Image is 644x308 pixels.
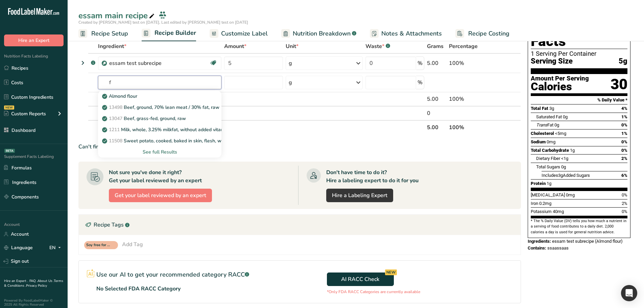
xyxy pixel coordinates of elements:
[221,29,268,38] span: Customize Label
[621,156,627,161] span: 2%
[385,269,397,275] div: NEW
[341,275,379,283] span: AI RACC Check
[109,59,194,67] div: essam test subrecipe
[427,109,446,117] div: 0
[531,75,589,82] div: Amount Per Serving
[109,189,212,202] button: Get your label reviewed by an expert
[91,29,128,38] span: Recipe Setup
[79,215,521,235] div: Recipe Tags
[621,148,627,153] span: 0%
[98,113,221,124] a: 13047Beef, grass-fed, ground, raw
[536,156,560,161] span: Dietary Fiber
[4,149,15,153] div: BETA
[109,126,120,133] span: 1211
[327,289,420,295] p: *Only FDA RACC Categories are currently available
[531,209,552,214] span: Potassium
[4,242,33,254] a: Language
[536,114,562,119] span: Saturated Fat
[622,192,627,197] span: 0%
[622,209,627,214] span: 0%
[98,102,221,113] a: 13498Beef, ground, 70% lean meat / 30% fat, raw
[286,42,299,50] span: Unit
[78,143,521,151] div: Can't find your ingredient?
[98,124,221,135] a: 1211Milk, whole, 3.25% milkfat, without added vitamin A and [MEDICAL_DATA]
[528,245,546,251] span: Contains:
[29,279,38,283] a: FAQ .
[98,146,221,158] div: See full Results
[326,189,393,202] a: Hire a Labeling Expert
[449,42,478,50] span: Percentage
[531,192,565,197] span: [MEDICAL_DATA]
[561,164,566,169] span: 0g
[96,285,181,293] p: No Selected FDA RACC Category
[449,59,489,67] div: 100%
[552,239,623,244] span: essam test subrecipe (Almond flour)
[427,59,446,67] div: 5.00
[531,139,546,144] span: Sodium
[109,138,122,144] span: 11508
[555,131,566,136] span: <5mg
[102,61,107,66] img: Sub Recipe
[531,96,627,104] section: % Daily Value *
[97,120,426,134] th: Net Totals
[370,26,442,41] a: Notes & Attachments
[122,240,143,248] div: Add Tag
[563,114,568,119] span: 0g
[109,168,202,185] div: Not sure you've done it right? Get your label reviewed by an expert
[570,148,575,153] span: 1g
[154,28,196,38] span: Recipe Builder
[96,270,249,279] p: Use our AI to get your recommended category RACC
[326,168,419,185] div: Don't have time to do it? Hire a labeling expert to do it for you
[531,50,627,57] div: 1 Serving Per Container
[531,82,589,92] div: Calories
[621,285,637,301] div: Open Intercom Messenger
[426,120,447,134] th: 5.00
[554,122,559,127] span: 0g
[26,283,47,288] a: Privacy Policy
[103,93,137,100] p: Almond flour
[109,104,122,111] span: 13498
[621,131,627,136] span: 1%
[381,29,442,38] span: Notes & Attachments
[539,201,551,206] span: 0.2mg
[531,148,569,153] span: Total Carbohydrate
[4,279,63,288] a: Terms & Conditions .
[536,122,553,127] span: Fat
[224,42,246,50] span: Amount
[531,106,548,111] span: Total Fat
[427,95,446,103] div: 5.00
[547,181,551,186] span: 1g
[531,57,573,66] span: Serving Size
[98,135,221,146] a: 11508Sweet potato, cooked, baked in skin, flesh, without salt
[531,131,554,136] span: Cholesterol
[103,148,216,156] div: See full Results
[98,91,221,102] a: Almond flour
[78,26,128,41] a: Recipe Setup
[293,29,351,38] span: Nutrition Breakdown
[327,273,394,286] button: AI RACC Check NEW
[115,191,206,199] span: Get your label reviewed by an expert
[621,139,627,144] span: 0%
[289,78,292,87] div: g
[4,279,28,283] a: Hire an Expert .
[4,299,64,307] div: Powered By FoodLabelMaker © 2025 All Rights Reserved
[536,122,547,127] i: Trans
[621,122,627,127] span: 0%
[427,42,444,50] span: Grams
[621,173,627,178] span: 6%
[468,29,509,38] span: Recipe Costing
[455,26,509,41] a: Recipe Costing
[98,42,126,50] span: Ingredient
[549,106,554,111] span: 3g
[78,20,248,25] span: Created by [PERSON_NAME] test on [DATE], Last edited by [PERSON_NAME] test on [DATE]
[78,9,156,22] div: essam main recipe
[619,57,627,66] span: 5g
[86,242,110,248] span: Soy free for recipe
[611,75,627,93] div: 30
[142,25,196,42] a: Recipe Builder
[558,173,563,178] span: 3g
[4,110,46,117] div: Custom Reports
[531,181,546,186] span: Protein
[365,42,390,50] div: Waste
[281,26,356,41] a: Nutrition Breakdown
